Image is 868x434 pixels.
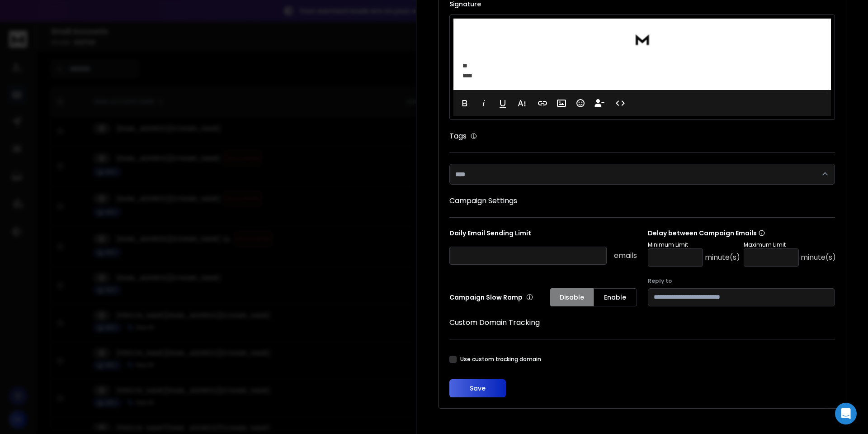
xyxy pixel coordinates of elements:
button: Bold (⌘B) [456,94,473,112]
label: Signature [449,1,835,7]
label: Reply to [648,277,835,285]
label: Use custom tracking domain [460,356,541,363]
button: Disable [550,288,594,306]
button: Insert Image (⌘P) [553,94,570,112]
button: Enable [594,288,637,306]
button: Emoticons [572,94,589,112]
button: Code View [612,94,629,112]
p: Maximum Limit [744,241,836,248]
p: Campaign Slow Ramp [449,293,533,302]
button: Insert Link (⌘K) [534,94,551,112]
p: Delay between Campaign Emails [648,229,836,238]
button: Save [449,379,506,397]
p: Daily Email Sending Limit [449,229,637,241]
button: Underline (⌘U) [494,94,511,112]
h1: Tags [449,131,467,142]
button: Insert Unsubscribe Link [591,94,608,112]
button: Italic (⌘I) [475,94,492,112]
h1: Campaign Settings [449,196,835,206]
p: minute(s) [705,252,740,263]
button: More Text [513,94,530,112]
p: emails [614,250,637,261]
p: minute(s) [801,252,836,263]
h1: Custom Domain Tracking [449,317,835,328]
div: Open Intercom Messenger [835,403,857,424]
p: Minimum Limit [648,241,740,248]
